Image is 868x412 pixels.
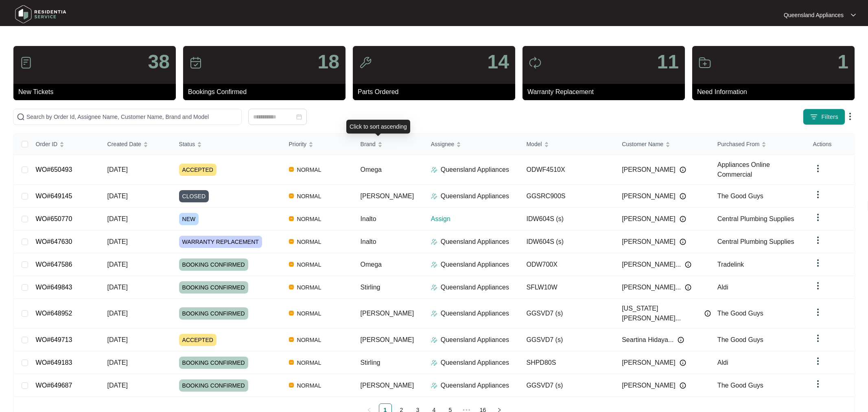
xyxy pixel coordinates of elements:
[101,134,173,155] th: Created Date
[289,167,294,172] img: Vercel Logo
[294,214,325,224] span: NORMAL
[813,235,823,245] img: dropdown arrow
[717,336,763,343] span: The Good Guys
[361,359,380,366] span: Stirling
[680,239,686,245] img: Info icon
[294,358,325,368] span: NORMAL
[680,216,686,222] img: Info icon
[698,56,711,69] img: icon
[107,238,128,245] span: [DATE]
[441,165,509,175] p: Queensland Appliances
[107,166,128,173] span: [DATE]
[717,215,794,222] span: Central Plumbing Supplies
[36,284,72,291] a: WO#649843
[289,383,294,388] img: Vercel Logo
[179,357,248,369] span: BOOKING CONFIRMED
[520,208,615,230] td: IDW604S (s)
[36,261,72,268] a: WO#647586
[441,260,509,270] p: Queensland Appliances
[685,261,691,268] img: Info icon
[289,311,294,316] img: Vercel Logo
[179,281,248,294] span: BOOKING CONFIRMED
[813,307,823,317] img: dropdown arrow
[717,284,728,291] span: Aldi
[526,140,542,149] span: Model
[622,191,676,201] span: [PERSON_NAME]
[717,238,794,245] span: Central Plumbing Supplies
[529,56,542,69] img: icon
[520,276,615,299] td: SFLW10W
[294,335,325,345] span: NORMAL
[361,193,414,199] span: [PERSON_NAME]
[803,109,845,125] button: filter iconFilters
[189,56,202,69] img: icon
[107,261,128,268] span: [DATE]
[520,299,615,329] td: GGSVD7 (s)
[717,193,763,199] span: The Good Guys
[441,237,509,247] p: Queensland Appliances
[717,310,763,317] span: The Good Guys
[527,87,685,97] p: Warranty Replacement
[361,140,376,149] span: Brand
[12,2,69,26] img: residentia service logo
[431,214,520,224] p: Assign
[813,258,823,268] img: dropdown arrow
[678,337,684,343] img: Info icon
[810,113,818,121] img: filter icon
[813,190,823,199] img: dropdown arrow
[622,165,676,175] span: [PERSON_NAME]
[520,351,615,374] td: SHPD80S
[622,335,673,345] span: Seartina Hidaya...
[622,381,676,390] span: [PERSON_NAME]
[520,329,615,351] td: GGSVD7 (s)
[179,307,248,320] span: BOOKING CONFIRMED
[361,261,382,268] span: Omega
[107,193,128,199] span: [DATE]
[520,253,615,276] td: ODW700X
[821,113,838,121] span: Filters
[697,87,855,97] p: Need Information
[346,120,410,134] div: Click to sort ascending
[358,87,515,97] p: Parts Ordered
[717,382,763,389] span: The Good Guys
[20,56,33,69] img: icon
[717,261,744,268] span: Tradelink
[622,260,681,270] span: [PERSON_NAME]...
[704,310,711,317] img: Info icon
[813,356,823,366] img: dropdown arrow
[179,334,216,346] span: ACCEPTED
[179,140,195,149] span: Status
[813,379,823,389] img: dropdown arrow
[520,155,615,185] td: ODWF4510X
[622,237,676,247] span: [PERSON_NAME]
[851,13,856,17] img: dropdown arrow
[294,191,325,201] span: NORMAL
[813,213,823,222] img: dropdown arrow
[657,52,679,72] p: 11
[289,360,294,365] img: Vercel Logo
[680,359,686,366] img: Info icon
[717,161,770,178] span: Appliances Online Commercial
[361,310,414,317] span: [PERSON_NAME]
[520,134,615,155] th: Model
[685,284,691,291] img: Info icon
[361,166,382,173] span: Omega
[294,381,325,390] span: NORMAL
[107,336,128,343] span: [DATE]
[282,134,354,155] th: Priority
[431,359,437,366] img: Assigner Icon
[289,262,294,267] img: Vercel Logo
[431,239,437,245] img: Assigner Icon
[622,283,681,292] span: [PERSON_NAME]...
[148,52,170,72] p: 38
[354,134,424,155] th: Brand
[173,134,282,155] th: Status
[520,374,615,397] td: GGSVD7 (s)
[26,112,238,121] input: Search by Order Id, Assignee Name, Customer Name, Brand and Model
[441,358,509,368] p: Queensland Appliances
[179,379,248,392] span: BOOKING CONFIRMED
[36,310,72,317] a: WO#648952
[441,283,509,292] p: Queensland Appliances
[188,87,345,97] p: Bookings Confirmed
[431,310,437,317] img: Assigner Icon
